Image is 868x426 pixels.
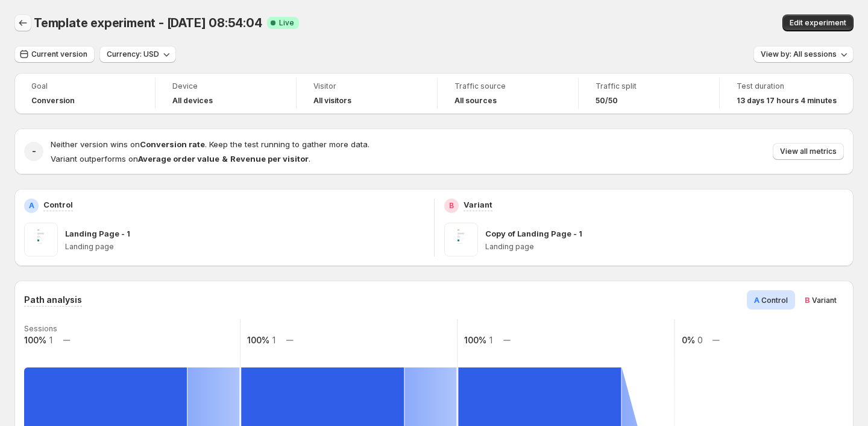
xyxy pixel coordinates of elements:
p: Landing page [485,242,844,252]
span: A [754,295,759,305]
span: Edit experiment [790,18,846,28]
span: View all metrics [780,147,837,156]
text: 0% [682,335,695,345]
button: Current version [14,46,95,63]
span: Traffic source [454,81,561,91]
img: Landing Page - 1 [24,223,58,256]
text: 0 [697,335,703,345]
button: Back [14,14,31,31]
text: 1 [49,335,52,345]
span: Currency: USD [107,49,159,59]
p: Landing page [65,242,424,252]
text: 1 [272,335,275,345]
span: 13 days 17 hours 4 minutes [737,96,837,106]
p: Landing Page - 1 [65,227,130,240]
h4: All devices [172,96,213,106]
h4: All sources [454,96,497,106]
p: Copy of Landing Page - 1 [485,227,582,240]
h4: All visitors [313,96,351,106]
span: Current version [31,49,87,59]
a: VisitorAll visitors [313,80,420,107]
strong: Conversion rate [140,139,205,149]
span: Template experiment - [DATE] 08:54:04 [34,16,262,30]
text: 100% [247,335,269,345]
text: Sessions [24,324,57,333]
span: B [805,295,810,305]
img: Copy of Landing Page - 1 [444,223,478,256]
span: Traffic split [596,81,702,91]
text: 100% [24,335,46,345]
span: Test duration [737,81,837,91]
button: View by: All sessions [753,46,854,63]
h3: Path analysis [24,294,82,306]
a: DeviceAll devices [172,80,279,107]
span: Neither version wins on . Keep the test running to gather more data. [51,139,370,149]
strong: & [222,154,228,164]
span: Live [279,18,294,28]
span: Variant [812,296,837,305]
a: GoalConversion [31,80,138,107]
span: Conversion [31,96,75,106]
h2: - [32,145,36,157]
h2: A [29,201,34,211]
span: Control [761,296,788,305]
text: 1 [489,335,492,345]
span: Visitor [313,81,420,91]
button: Edit experiment [782,14,854,31]
button: View all metrics [773,143,844,160]
a: Test duration13 days 17 hours 4 minutes [737,80,837,107]
span: 50/50 [596,96,618,106]
strong: Average order value [138,154,219,164]
h2: B [449,201,454,211]
span: View by: All sessions [761,49,837,59]
span: Variant outperforms on . [51,154,310,164]
span: Device [172,81,279,91]
p: Variant [464,199,492,211]
p: Control [43,199,73,211]
span: Goal [31,81,138,91]
text: 100% [464,335,486,345]
strong: Revenue per visitor [230,154,309,164]
a: Traffic split50/50 [596,80,702,107]
a: Traffic sourceAll sources [454,80,561,107]
button: Currency: USD [99,46,176,63]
